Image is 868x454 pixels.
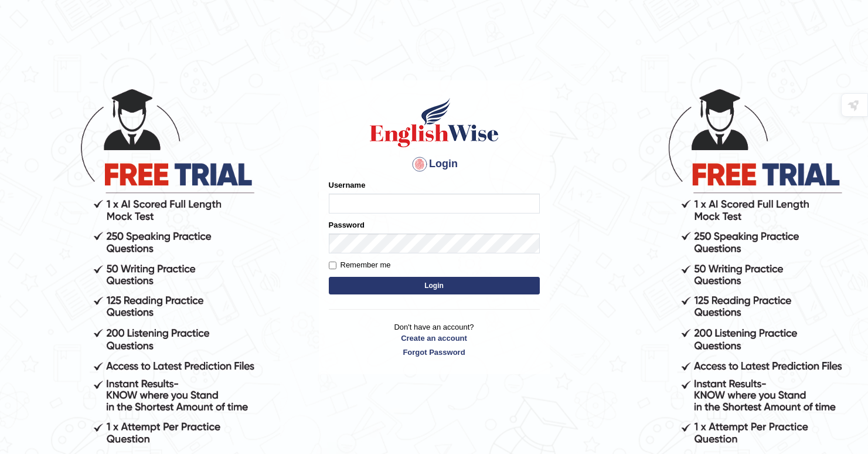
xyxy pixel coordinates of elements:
[329,219,365,231] label: Password
[329,277,540,294] button: Login
[329,262,336,269] input: Remember me
[329,179,366,191] label: Username
[329,155,540,174] h4: Login
[329,321,540,358] p: Don't have an account?
[367,96,501,149] img: Logo of English Wise sign in for intelligent practice with AI
[329,347,540,358] a: Forgot Password
[329,333,540,344] a: Create an account
[329,259,391,271] label: Remember me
